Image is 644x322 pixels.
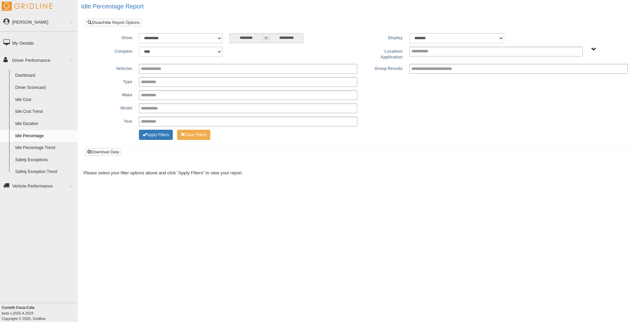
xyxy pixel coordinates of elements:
a: Idle Duration [12,118,78,130]
label: Compare [91,47,136,55]
a: Safety Exceptions [12,154,78,166]
label: Location/ Application [361,47,406,60]
span: to [263,33,270,43]
a: Idle Cost [12,94,78,106]
a: Idle Percentage Trend [12,142,78,154]
label: Type [91,77,136,85]
a: Safety Exception Trend [12,166,78,178]
button: Change Filter Options [139,130,173,140]
label: Make [91,90,136,98]
img: Gridline [2,2,52,11]
a: Idle Percentage [12,130,78,142]
i: beta v.2025.4.2019 [2,311,33,315]
label: Group Results [361,64,406,72]
label: Show [91,33,136,41]
div: Copyright © 2025, Gridline [2,305,78,321]
button: Change Filter Options [177,130,211,140]
a: Dashboard [12,70,78,82]
h2: Idle Percentage Report [81,3,644,10]
a: Idle Cost Trend [12,106,78,118]
a: Show/Hide Report Options [86,19,142,26]
label: Year [91,117,136,125]
button: Download Data [85,148,121,156]
span: Please select your filter options above and click "Apply Filters" to view your report. [84,170,243,175]
label: Model [91,103,136,112]
a: Driver Scorecard [12,82,78,94]
label: Vehicles [91,64,136,72]
b: Corinth Coca-Cola [2,305,34,309]
label: Display [361,33,406,41]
